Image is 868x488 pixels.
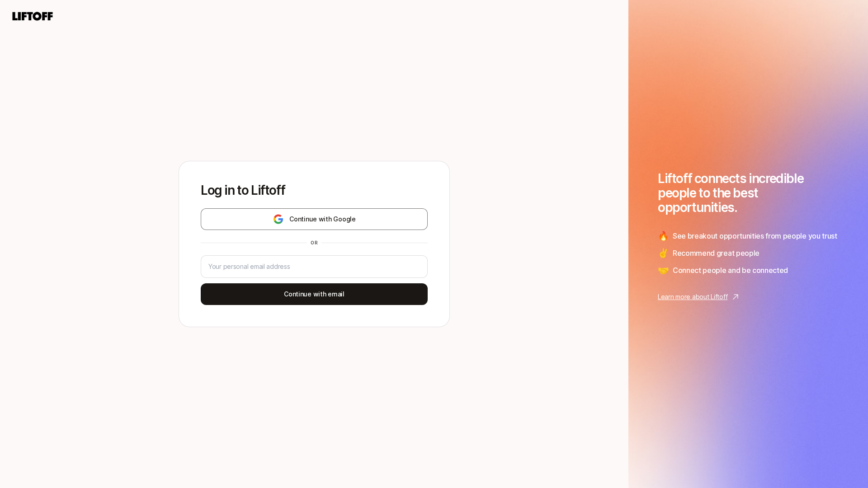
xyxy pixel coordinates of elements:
[201,183,428,197] p: Log in to Liftoff
[658,263,669,277] span: 🤝
[208,261,420,272] input: Your personal email address
[673,230,837,242] span: See breakout opportunities from people you trust
[658,291,727,302] p: Learn more about Liftoff
[673,264,788,276] span: Connect people and be connected
[673,247,759,259] span: Recommend great people
[307,239,321,246] div: or
[273,214,284,225] img: google-logo
[658,229,669,243] span: 🔥
[658,171,839,215] h1: Liftoff connects incredible people to the best opportunities.
[201,283,428,305] button: Continue with email
[658,291,839,302] a: Learn more about Liftoff
[658,246,669,260] span: ✌️
[201,208,428,230] button: Continue with Google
